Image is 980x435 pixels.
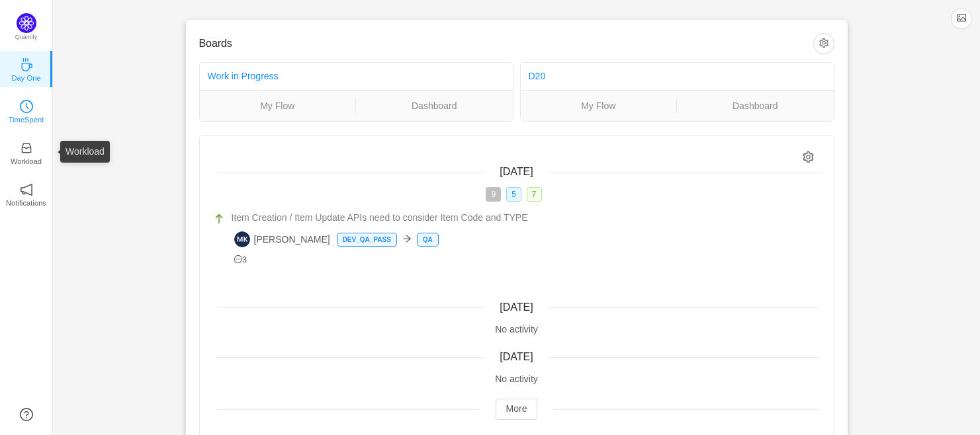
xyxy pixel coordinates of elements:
a: icon: notificationNotifications [20,187,33,200]
i: icon: arrow-right [402,234,412,243]
span: 5 [506,187,521,202]
span: [DATE] [500,166,533,177]
button: icon: picture [951,8,972,29]
span: 9 [486,187,501,202]
span: [DATE] [500,351,533,362]
i: icon: notification [20,183,33,196]
button: More [496,399,538,420]
span: Item Creation / Item Update APIs need to consider Item Code and TYPE [232,211,528,225]
p: Workload [11,155,42,167]
i: icon: clock-circle [20,100,33,113]
p: Notifications [6,197,46,209]
a: Dashboard [677,99,834,113]
span: 3 [234,255,247,264]
div: No activity [216,323,818,336]
img: MK [234,231,250,247]
i: icon: coffee [20,58,33,71]
p: Quantify [15,33,38,42]
p: Dev_QA_Pass [337,233,396,246]
a: Item Creation / Item Update APIs need to consider Item Code and TYPE [232,211,818,225]
span: [PERSON_NAME] [234,231,330,247]
a: D20 [529,71,546,81]
button: icon: setting [813,33,834,54]
p: QA [418,233,438,246]
a: My Flow [521,99,677,113]
a: icon: inboxWorkload [20,145,33,159]
a: icon: question-circle [20,408,33,421]
a: My Flow [200,99,356,113]
span: [DATE] [500,301,533,313]
span: 7 [527,187,542,202]
img: Quantify [17,13,36,33]
h3: Boards [199,37,813,50]
a: icon: coffeeDay One [20,62,33,75]
p: Day One [11,72,40,84]
a: icon: clock-circleTimeSpent [20,104,33,117]
a: Dashboard [356,99,513,113]
div: No activity [216,372,818,386]
p: TimeSpent [9,114,44,126]
i: icon: setting [803,151,814,163]
i: icon: message [234,255,243,264]
i: icon: inbox [20,141,33,155]
a: Work in Progress [208,71,279,81]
